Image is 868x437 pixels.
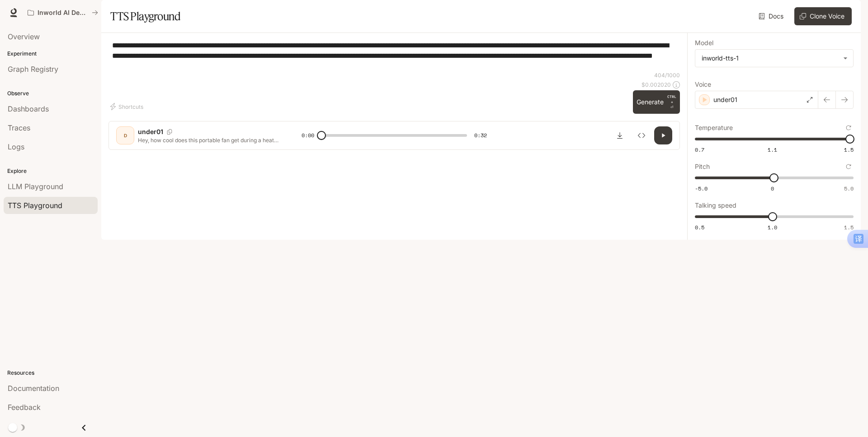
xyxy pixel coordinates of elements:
[695,125,733,131] p: Temperature
[768,223,777,231] span: 1.0
[844,223,854,231] span: 1.5
[695,146,704,153] span: 0.7
[695,81,711,88] p: Voice
[633,90,680,114] button: GenerateCTRL +⏎
[844,146,854,153] span: 1.5
[844,123,854,133] button: Reset to default
[695,202,736,209] p: Talking speed
[695,223,704,231] span: 0.5
[474,131,487,140] span: 0:32
[138,136,280,144] p: Hey, how cool does this portable fan get during a heat wave? Just watch! First, just turn it on, ...
[163,129,176,135] button: Copy Voice ID
[695,50,853,67] div: inworld-tts-1
[757,7,787,25] a: Docs
[302,131,314,140] span: 0:00
[24,4,102,22] button: All workspaces
[794,7,852,25] button: Clone Voice
[611,126,629,144] button: Download audio
[110,7,180,25] h1: TTS Playground
[632,126,651,144] button: Inspect
[844,162,854,172] button: Reset to default
[695,185,708,192] span: -5.0
[667,94,676,105] p: CTRL +
[702,54,839,63] div: inworld-tts-1
[768,146,777,153] span: 1.1
[38,9,88,17] p: Inworld AI Demos
[118,128,132,143] div: D
[771,185,774,192] span: 0
[713,95,737,104] p: under01
[844,185,854,192] span: 5.0
[695,40,713,46] p: Model
[654,71,680,79] p: 404 / 1000
[667,94,676,110] p: ⏎
[138,127,163,136] p: under01
[642,81,671,88] p: $ 0.002020
[108,99,147,114] button: Shortcuts
[695,163,710,170] p: Pitch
